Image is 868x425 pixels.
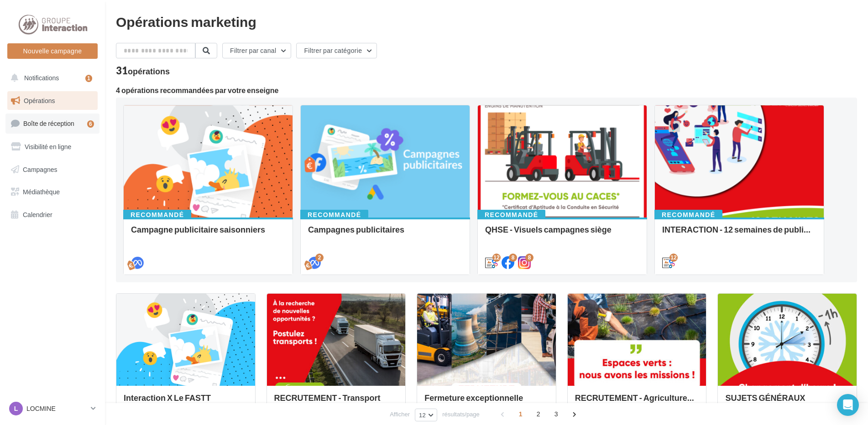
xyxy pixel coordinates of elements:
[24,74,59,82] span: Notifications
[509,254,517,262] div: 8
[315,254,324,262] div: 2
[23,211,52,218] span: Calendrier
[300,210,368,220] div: Recommandé
[415,409,437,421] button: 12
[24,97,55,104] span: Opérations
[124,393,248,411] div: Interaction X Le FASTT
[442,410,480,419] span: résultats/page
[131,225,285,243] div: Campagne publicitaire saisonniers
[308,225,462,243] div: Campagnes publicitaires
[485,225,639,243] div: QHSE - Visuels campagnes siège
[274,393,398,411] div: RECRUTEMENT - Transport
[25,143,71,150] span: Visibilité en ligne
[26,404,87,413] p: LOCMINE
[87,120,94,128] div: 6
[5,68,96,88] button: Notifications 1
[123,210,191,220] div: Recommandé
[128,67,170,75] div: opérations
[116,15,857,28] div: Opérations marketing
[492,254,501,262] div: 12
[390,410,410,419] span: Afficher
[419,411,426,419] span: 12
[5,205,99,224] a: Calendrier
[296,43,377,58] button: Filtrer par catégorie
[5,91,99,110] a: Opérations
[477,210,545,220] div: Recommandé
[14,404,18,413] span: L
[5,137,99,156] a: Visibilité en ligne
[222,43,291,58] button: Filtrer par canal
[837,394,859,416] div: Open Intercom Messenger
[531,407,546,421] span: 2
[654,210,722,220] div: Recommandé
[5,114,99,133] a: Boîte de réception6
[7,43,98,59] button: Nouvelle campagne
[116,66,170,76] div: 31
[7,400,98,417] a: L LOCMINE
[575,393,699,411] div: RECRUTEMENT - Agriculture / Espaces verts
[5,160,99,179] a: Campagnes
[549,407,564,421] span: 3
[116,87,857,94] div: 4 opérations recommandées par votre enseigne
[23,188,60,196] span: Médiathèque
[23,119,74,127] span: Boîte de réception
[662,225,816,243] div: INTERACTION - 12 semaines de publication
[669,254,678,262] div: 12
[525,254,533,262] div: 8
[5,182,99,202] a: Médiathèque
[513,407,528,421] span: 1
[85,75,92,82] div: 1
[424,393,549,411] div: Fermeture exceptionnelle
[725,393,849,411] div: SUJETS GÉNÉRAUX
[23,165,58,173] span: Campagnes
